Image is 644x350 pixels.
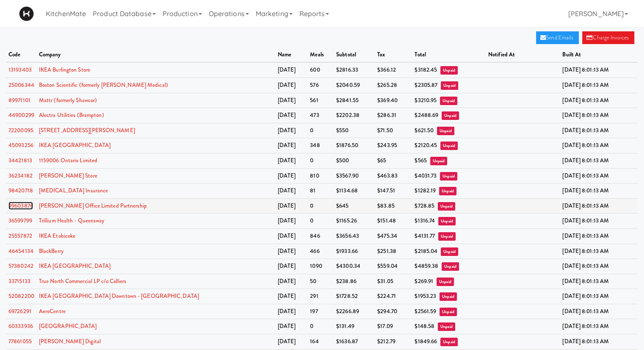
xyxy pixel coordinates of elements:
[415,247,437,255] span: $2185.04
[334,78,375,93] td: $2040.59
[442,262,459,271] span: Unpaid
[440,142,458,150] span: Unpaid
[560,93,638,108] td: [DATE] 8:01:13 AM
[308,108,334,123] td: 473
[415,96,437,104] span: $3210.95
[439,292,457,301] span: Unpaid
[308,62,334,78] td: 600
[560,183,638,199] td: [DATE] 8:01:13 AM
[8,232,32,240] a: 25557872
[375,93,412,108] td: $369.40
[441,81,458,90] span: Unpaid
[437,127,454,135] span: Unpaid
[276,153,308,168] td: [DATE]
[276,47,308,63] th: name
[308,138,334,153] td: 348
[375,62,412,78] td: $366.12
[334,304,375,319] td: $2266.89
[308,183,334,199] td: 81
[430,157,448,165] span: Unpaid
[39,141,111,149] a: IKEA [GEOGRAPHIC_DATA]
[276,244,308,259] td: [DATE]
[276,259,308,274] td: [DATE]
[560,319,638,334] td: [DATE] 8:01:13 AM
[334,259,375,274] td: $4300.34
[560,198,638,214] td: [DATE] 8:01:13 AM
[415,81,437,89] span: $2305.87
[334,214,375,229] td: $1165.26
[375,123,412,138] td: $71.50
[308,244,334,259] td: 466
[375,168,412,183] td: $463.83
[8,262,33,270] a: 57380242
[308,153,334,168] td: 0
[8,217,32,225] a: 36599799
[39,262,111,270] a: IKEA [GEOGRAPHIC_DATA]
[39,292,199,300] a: IKEA [GEOGRAPHIC_DATA] Downtown - [GEOGRAPHIC_DATA]
[560,334,638,350] td: [DATE] 8:01:13 AM
[415,126,434,134] span: $621.50
[8,111,34,119] a: 44900299
[8,202,33,210] a: 99603876
[440,338,458,346] span: Unpaid
[334,274,375,289] td: $238.86
[375,214,412,229] td: $151.48
[276,78,308,93] td: [DATE]
[276,108,308,123] td: [DATE]
[39,156,97,164] a: 1159006 Ontario Limited
[308,198,334,214] td: 0
[39,186,108,194] a: [MEDICAL_DATA] Insurance
[308,304,334,319] td: 197
[415,262,438,270] span: $4859.38
[8,172,33,180] a: 36234182
[39,217,105,225] a: Trillium Health - Queensway
[8,322,33,330] a: 60333936
[582,31,634,44] a: Charge Invoices
[437,278,454,286] span: Unpaid
[8,292,34,300] a: 52082200
[308,93,334,108] td: 561
[8,307,31,315] a: 69726291
[276,289,308,304] td: [DATE]
[439,187,456,195] span: Unpaid
[560,62,638,78] td: [DATE] 8:01:13 AM
[375,304,412,319] td: $294.70
[560,304,638,319] td: [DATE] 8:01:13 AM
[308,274,334,289] td: 50
[39,307,66,315] a: AeroCentre
[415,232,435,240] span: $4131.77
[415,337,437,345] span: $1849.66
[415,66,437,74] span: $3182.45
[560,168,638,183] td: [DATE] 8:01:13 AM
[334,168,375,183] td: $3567.90
[308,78,334,93] td: 576
[375,289,412,304] td: $224.71
[308,168,334,183] td: 810
[375,244,412,259] td: $251.38
[560,244,638,259] td: [DATE] 8:01:13 AM
[39,337,101,345] a: [PERSON_NAME] Digital
[560,153,638,168] td: [DATE] 8:01:13 AM
[375,183,412,199] td: $147.51
[334,228,375,244] td: $3656.43
[8,126,33,134] a: 72200095
[334,198,375,214] td: $645
[276,62,308,78] td: [DATE]
[39,232,75,240] a: IKEA Etobicoke
[308,123,334,138] td: 0
[334,153,375,168] td: $500
[276,198,308,214] td: [DATE]
[334,319,375,334] td: $131.49
[375,78,412,93] td: $265.28
[415,202,434,210] span: $728.85
[560,228,638,244] td: [DATE] 8:01:13 AM
[334,123,375,138] td: $550
[39,111,104,119] a: Alectra Utilities (Brampton)
[334,183,375,199] td: $1134.68
[415,156,426,164] span: $565
[39,126,135,134] a: [STREET_ADDRESS][PERSON_NAME]
[276,183,308,199] td: [DATE]
[560,259,638,274] td: [DATE] 8:01:13 AM
[440,66,458,75] span: Unpaid
[560,78,638,93] td: [DATE] 8:01:13 AM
